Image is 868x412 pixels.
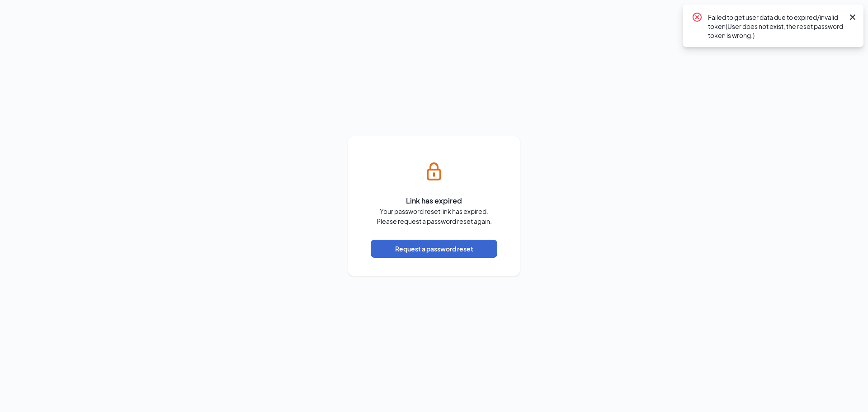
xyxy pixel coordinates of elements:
span: Link has expired [406,195,462,206]
button: Request a password reset [371,240,497,258]
svg: CrossCircle [692,12,703,23]
svg: Lock [423,161,445,182]
svg: Cross [847,12,858,23]
span: Please request a password reset again. [377,216,492,226]
span: Your password reset link has expired. [380,206,488,216]
div: Failed to get user data due to expired/invalid token(User does not exist, the reset password toke... [708,12,844,40]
